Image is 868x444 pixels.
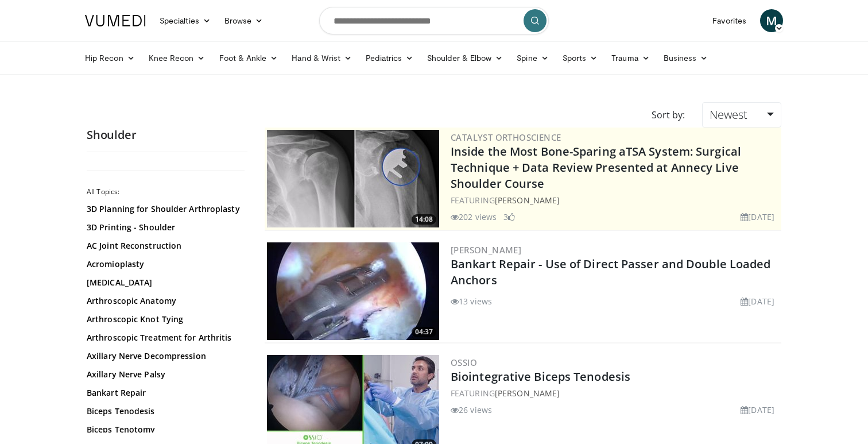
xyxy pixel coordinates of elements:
a: Trauma [604,47,657,70]
a: Newest [702,102,781,128]
li: 3 [503,211,515,223]
a: OSSIO [451,357,477,368]
a: Browse [218,9,270,32]
a: Business [657,47,715,70]
a: Axillary Nerve Decompression [87,350,242,362]
a: AC Joint Reconstruction [87,240,242,252]
a: Bankart Repair - Use of Direct Passer and Double Loaded Anchors [451,256,771,288]
li: [DATE] [741,211,774,223]
div: Sort by: [643,102,693,128]
a: Arthroscopic Anatomy [87,295,242,307]
h2: Shoulder [87,128,247,142]
a: Sports [556,47,605,70]
a: Foot & Ankle [212,47,285,70]
a: Bankart Repair [87,387,242,399]
div: FEATURING [451,194,779,206]
a: [PERSON_NAME] [451,244,521,256]
a: [PERSON_NAME] [495,388,560,399]
a: Pediatrics [359,47,420,70]
a: 04:37 [267,242,439,340]
li: [DATE] [741,295,774,307]
span: 04:37 [412,327,436,337]
img: cd449402-123d-47f7-b112-52d159f17939.300x170_q85_crop-smart_upscale.jpg [267,242,439,340]
a: Knee Recon [142,47,212,70]
li: 26 views [451,404,492,416]
a: Shoulder & Elbow [420,47,510,70]
a: Biceps Tenodesis [87,406,242,417]
a: 3D Planning for Shoulder Arthroplasty [87,203,242,215]
a: [MEDICAL_DATA] [87,277,242,288]
a: Catalyst OrthoScience [451,132,561,143]
a: 3D Printing - Shoulder [87,222,242,233]
a: Specialties [153,9,218,32]
input: Search topics, interventions [319,7,549,34]
a: Favorites [706,9,753,32]
li: 13 views [451,295,492,307]
a: Spine [510,47,555,70]
li: [DATE] [741,404,774,416]
a: Axillary Nerve Palsy [87,369,242,380]
span: Newest [710,107,747,122]
a: Biointegrative Biceps Tenodesis [451,369,630,384]
a: Hand & Wrist [285,47,359,70]
a: 14:08 [267,130,439,227]
div: FEATURING [451,387,779,399]
a: Biceps Tenotomy [87,424,242,435]
a: Acromioplasty [87,258,242,270]
li: 202 views [451,211,497,223]
img: 9f15458b-d013-4cfd-976d-a83a3859932f.300x170_q85_crop-smart_upscale.jpg [267,130,439,227]
span: 14:08 [412,214,436,225]
h2: All Topics: [87,187,245,196]
a: M [760,9,783,32]
a: Arthroscopic Knot Tying [87,314,242,325]
a: Arthroscopic Treatment for Arthritis [87,332,242,343]
a: Inside the Most Bone-Sparing aTSA System: Surgical Technique + Data Review Presented at Annecy Li... [451,144,741,191]
img: VuMedi Logo [85,15,146,26]
a: [PERSON_NAME] [495,195,560,206]
a: Hip Recon [78,47,142,70]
